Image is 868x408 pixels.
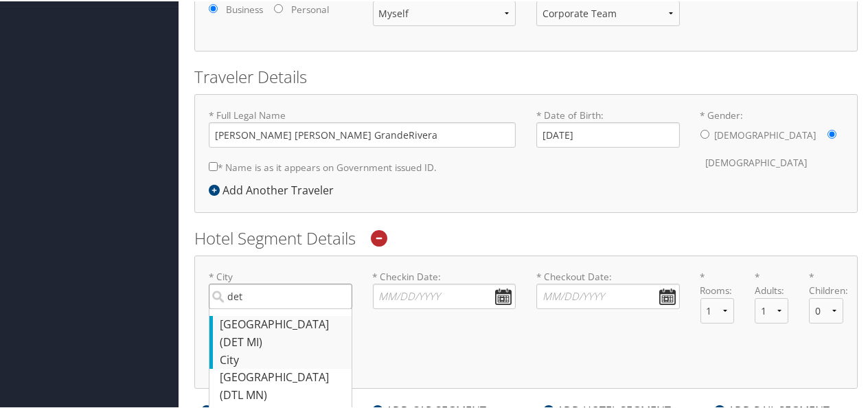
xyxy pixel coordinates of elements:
input: * Gender:[DEMOGRAPHIC_DATA][DEMOGRAPHIC_DATA] [700,128,709,137]
label: [DEMOGRAPHIC_DATA] [715,121,816,147]
input: * Gender:[DEMOGRAPHIC_DATA][DEMOGRAPHIC_DATA] [827,128,836,137]
input: * Date of Birth: [536,121,680,146]
label: * Name is as it appears on Government issued ID. [209,153,437,179]
label: * Date of Birth: [536,107,680,146]
div: [GEOGRAPHIC_DATA] (DTL MN) [220,367,345,403]
input: * Checkout Date: [536,282,680,308]
label: * Full Legal Name [209,107,516,146]
div: Add Another Traveler [209,181,341,197]
label: * City [209,269,352,308]
label: Personal [291,1,329,15]
label: * Adults: [755,269,788,297]
label: * Gender: [700,107,844,175]
h2: Hotel Segment Details [194,225,858,249]
label: * Checkout Date: [536,269,680,308]
input: * Checkin Date: [373,282,516,308]
input: * Name is as it appears on Government issued ID. [209,161,218,170]
div: [GEOGRAPHIC_DATA] (DET MI) [220,315,345,350]
input: * Full Legal Name [209,121,516,146]
label: Business [226,1,263,15]
label: * Children: [809,269,843,297]
label: [DEMOGRAPHIC_DATA] [706,148,808,174]
label: * Rooms: [700,269,734,297]
h2: Traveler Details [194,64,858,87]
h6: Additional Options: [209,335,843,343]
label: * Checkin Date: [373,269,516,308]
h5: * Denotes required field [209,363,843,373]
div: City [220,350,345,368]
input: [GEOGRAPHIC_DATA] (DET MI)City[GEOGRAPHIC_DATA] (DTL MN)City[GEOGRAPHIC_DATA] (DTT MI) [209,282,352,308]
